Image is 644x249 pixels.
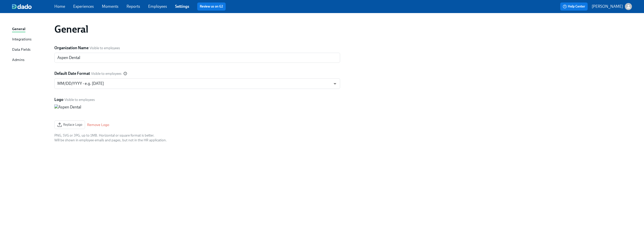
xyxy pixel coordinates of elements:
label: Default Date Format [54,71,90,76]
img: dado [12,4,32,9]
a: Employees [148,4,167,9]
a: Experiences [73,4,94,9]
a: Settings [175,4,189,9]
button: Review us on G2 [197,3,226,11]
span: Help Center [563,4,585,9]
div: MM/DD/YYYY - e.g. [DATE] [54,78,340,89]
div: PNG, SVG or JPG, up to 1MB. Horizontal or square format is better. [54,133,167,138]
span: Visible to employees [64,97,95,102]
a: Reports [127,4,140,9]
a: Review us on G2 [200,4,223,9]
button: Help Center [560,3,588,11]
a: Home [54,4,65,9]
span: Visible to employees [90,46,120,50]
div: Admins [12,57,24,63]
div: General [12,26,25,32]
a: Admins [12,57,50,63]
a: General [12,26,50,32]
a: Integrations [12,36,50,43]
p: [PERSON_NAME] [592,4,623,9]
svg: Default date format to use when formatting dates in comms to your employees, as well as the requi... [124,72,127,75]
span: Replace Logo [57,122,82,127]
a: dado [12,4,54,9]
a: Moments [102,4,118,9]
div: Data Fields [12,47,30,53]
button: Replace Logo [54,120,85,129]
button: [PERSON_NAME] [592,3,632,10]
div: Will be shown in employee emails and pages, but not in the HR application. [54,138,167,143]
h1: General [54,23,88,35]
label: Organization Name [54,45,89,51]
button: Remove Logo [87,122,109,127]
div: Integrations [12,36,31,43]
label: Logo [54,97,63,102]
span: Visible to employees [91,71,122,76]
img: Aspen Dental [54,104,167,116]
a: Data Fields [12,47,50,53]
